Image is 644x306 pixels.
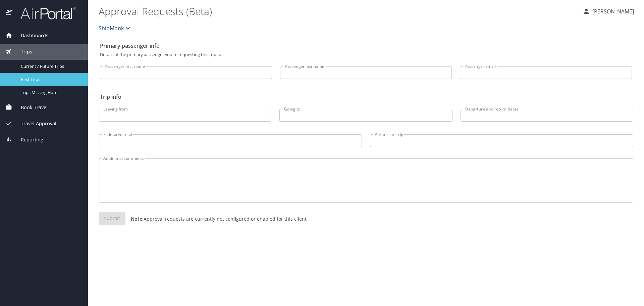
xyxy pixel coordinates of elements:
[21,89,80,96] span: Trips Missing Hotel
[99,24,124,33] span: ShipMonk
[12,48,32,55] span: Trips
[12,104,48,111] span: Book Travel
[21,76,80,83] span: Past Trips
[590,7,634,15] p: [PERSON_NAME]
[13,7,76,20] img: airportal-logo.png
[580,5,637,17] button: [PERSON_NAME]
[99,1,577,21] h1: Approval Requests (Beta)
[21,63,80,70] span: Current / Future Trips
[6,7,13,20] img: icon-airportal.png
[100,91,632,102] h2: Trip info
[12,120,56,127] span: Travel Approval
[12,136,43,143] span: Reporting
[100,52,632,57] p: Details of the primary passenger you're requesting this trip for
[100,40,632,51] h2: Primary passenger info
[96,21,135,35] button: ShipMonk
[125,215,307,222] p: Approval requests are currently not configured or enabled for this client
[131,216,144,222] strong: Note:
[12,32,48,39] span: Dashboards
